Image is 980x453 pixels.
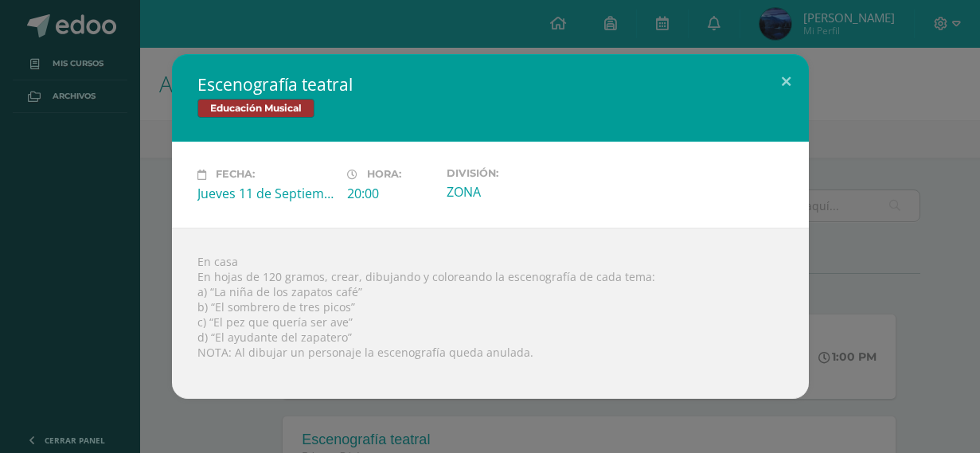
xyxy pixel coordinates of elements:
[367,169,401,181] span: Hora:
[347,185,434,202] div: 20:00
[197,99,314,118] span: Educación Musical
[763,54,809,108] button: Close (Esc)
[447,183,584,201] div: ZONA
[197,185,334,202] div: Jueves 11 de Septiembre
[197,73,783,96] h2: Escenografía teatral
[216,169,255,181] span: Fecha:
[447,167,584,179] label: División:
[172,228,809,399] div: En casa En hojas de 120 gramos, crear, dibujando y coloreando la escenografía de cada tema: a) “L...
